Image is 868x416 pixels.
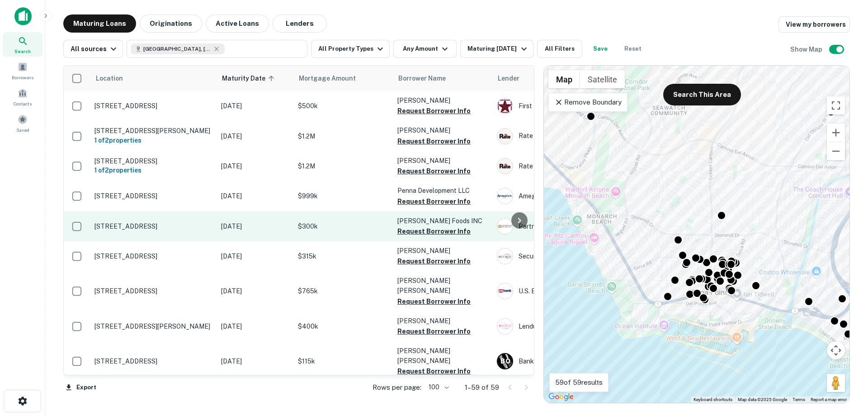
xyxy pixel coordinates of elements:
p: Rows per page: [373,382,421,393]
p: B O [500,357,510,366]
p: [STREET_ADDRESS] [94,222,212,230]
button: Lenders [273,14,327,33]
img: picture [497,98,513,114]
button: All Filters [537,40,582,58]
p: [STREET_ADDRESS] [94,287,212,295]
img: picture [497,283,513,299]
button: Request Borrower Info [397,226,471,237]
p: [PERSON_NAME] [PERSON_NAME] [397,346,488,366]
a: Borrowers [3,58,42,83]
button: Request Borrower Info [397,366,471,377]
a: Open this area in Google Maps (opens a new window) [546,391,576,403]
div: Lendus, LLC [497,318,632,335]
div: First Liberty Bank [497,98,632,114]
div: 100 [425,381,450,394]
img: picture [497,249,513,264]
span: Lender [498,73,519,84]
a: Contacts [3,85,42,109]
img: picture [497,129,513,144]
h6: 1 of 2 properties [94,165,212,175]
p: $500k [298,101,388,111]
p: [STREET_ADDRESS][PERSON_NAME] [94,322,212,330]
button: Maturing Loans [63,14,136,33]
p: Remove Boundary [554,97,622,108]
a: Saved [3,111,42,135]
button: Request Borrower Info [397,326,471,337]
p: [DATE] [221,101,289,111]
span: Contacts [14,100,32,107]
iframe: Chat Widget [823,344,868,387]
th: Maturity Date [217,66,293,91]
p: [STREET_ADDRESS][PERSON_NAME] [94,127,212,135]
button: Reset [618,40,647,58]
span: Search [14,48,31,55]
span: Borrowers [12,74,33,81]
button: Originations [140,14,202,33]
span: [GEOGRAPHIC_DATA], [GEOGRAPHIC_DATA], [GEOGRAPHIC_DATA] [143,45,211,53]
p: [DATE] [221,356,289,366]
div: Maturing [DATE] [467,43,529,54]
button: Request Borrower Info [397,105,471,116]
p: [PERSON_NAME] [397,156,488,166]
button: Request Borrower Info [397,136,471,147]
button: Active Loans [206,14,269,33]
button: Any Amount [393,40,457,58]
div: Amegy Bank [497,188,632,204]
p: [PERSON_NAME] [397,316,488,326]
img: lend.us.png [497,319,513,334]
p: 59 of 59 results [555,377,603,388]
button: Map camera controls [827,341,845,359]
button: Request Borrower Info [397,296,471,307]
p: [DATE] [221,191,289,201]
p: 1–59 of 59 [465,382,499,393]
p: $315k [298,251,388,261]
button: Show satellite imagery [580,70,625,88]
h6: Show Map [790,44,824,54]
p: [STREET_ADDRESS] [94,252,212,260]
p: [PERSON_NAME] [397,246,488,256]
img: picture [497,219,513,234]
button: Toggle fullscreen view [827,96,845,115]
p: [DATE] [221,161,289,171]
button: Show street map [548,70,580,88]
button: Maturing [DATE] [460,40,533,58]
button: Request Borrower Info [397,166,471,177]
h6: 1 of 2 properties [94,135,212,145]
p: [DATE] [221,251,289,261]
a: View my borrowers [778,16,850,33]
img: picture [497,188,513,204]
a: Search [3,32,42,57]
p: [PERSON_NAME] [397,125,488,135]
p: [PERSON_NAME] [PERSON_NAME] [397,276,488,296]
p: [DATE] [221,286,289,296]
span: Borrower Name [398,73,446,84]
p: [STREET_ADDRESS] [94,157,212,165]
button: Request Borrower Info [397,196,471,207]
div: Secure ONE Capital Corporation [497,248,632,264]
div: U.s. Bank [497,283,632,299]
span: Maturity Date [222,73,277,84]
button: Export [63,381,99,394]
p: [DATE] [221,321,289,331]
span: Mortgage Amount [299,73,368,84]
p: [PERSON_NAME] [397,96,488,105]
span: Saved [16,126,29,134]
p: $400k [298,321,388,331]
button: Zoom in [827,124,845,142]
th: Mortgage Amount [293,66,393,91]
p: $999k [298,191,388,201]
span: Map data ©2025 Google [738,397,787,402]
button: All Property Types [311,40,390,58]
button: Keyboard shortcuts [693,397,732,403]
img: picture [497,158,513,174]
button: Request Borrower Info [397,256,471,267]
span: Location [95,73,123,84]
p: $1.2M [298,161,388,171]
img: capitalize-icon.png [14,7,32,25]
p: Penna Development LLC [397,186,488,196]
div: 0 0 [544,66,849,403]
